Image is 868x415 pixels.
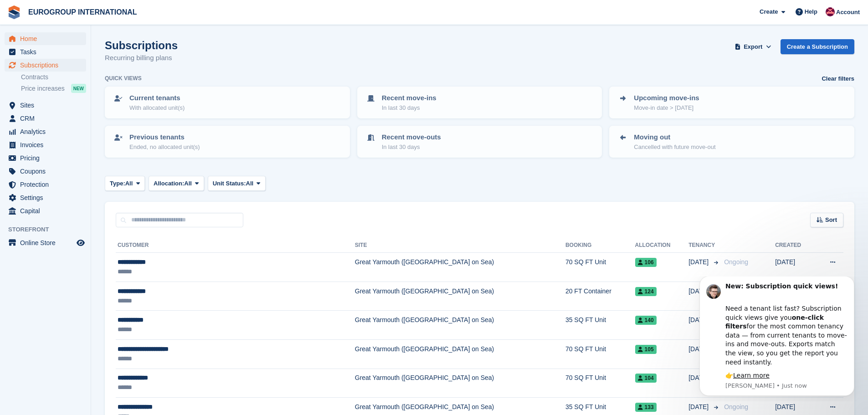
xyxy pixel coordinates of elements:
p: Upcoming move-ins [634,93,699,103]
th: Created [775,238,814,253]
span: Subscriptions [20,59,75,72]
a: menu [5,112,86,125]
span: 106 [635,258,657,267]
td: Great Yarmouth ([GEOGRAPHIC_DATA] on Sea) [355,339,565,369]
span: Pricing [20,152,75,164]
a: EUROGROUP INTERNATIONAL [25,5,141,20]
a: Learn more [47,95,84,102]
p: In last 30 days [382,143,441,152]
a: menu [5,205,86,217]
img: Richard Crowther [826,7,835,16]
span: Ongoing [724,403,748,410]
iframe: Intercom notifications message [686,277,868,401]
td: Great Yarmouth ([GEOGRAPHIC_DATA] on Sea) [355,311,565,340]
th: Customer [116,238,355,253]
a: menu [5,165,86,178]
p: With allocated unit(s) [129,103,185,113]
td: 70 SQ FT Unit [565,339,635,369]
div: 👉 [40,95,162,104]
span: All [184,179,192,188]
span: Allocation: [154,179,184,188]
th: Allocation [635,238,689,253]
a: menu [5,152,86,164]
img: stora-icon-8386f47178a22dfd0bd8f6a31ec36ba5ce8667c1dd55bd0f319d3a0aa187defe.svg [7,5,21,19]
span: Sites [20,99,75,112]
span: All [246,179,254,188]
a: menu [5,46,86,58]
b: New: Subscription quick views! [40,6,152,13]
span: Analytics [20,125,75,138]
p: Move-in date > [DATE] [634,103,699,113]
a: menu [5,32,86,45]
span: Price increases [21,84,65,93]
span: 104 [635,374,657,383]
button: Allocation: All [149,176,204,191]
a: Current tenants With allocated unit(s) [106,87,349,118]
p: Previous tenants [129,132,200,143]
p: In last 30 days [382,103,437,113]
button: Export [733,39,773,54]
span: Help [805,7,817,16]
span: Type: [110,179,125,188]
th: Booking [565,238,635,253]
span: Unit Status: [213,179,246,188]
span: Home [20,32,75,45]
button: Type: All [105,176,145,191]
span: Tasks [20,46,75,58]
td: Great Yarmouth ([GEOGRAPHIC_DATA] on Sea) [355,369,565,398]
a: menu [5,59,86,72]
div: Need a tenant list fast? Subscription quick views give you for the most common tenancy data — fro... [40,19,162,90]
a: menu [5,236,86,249]
p: Cancelled with future move-out [634,143,715,152]
a: Create a Subscription [781,39,854,54]
td: 35 SQ FT Unit [565,311,635,340]
span: [DATE] [688,402,710,412]
span: Online Store [20,236,75,249]
p: Recent move-ins [382,93,437,103]
span: Account [836,8,860,17]
a: Contracts [21,73,86,82]
span: Coupons [20,165,75,178]
span: Capital [20,205,75,217]
img: Profile image for Steven [21,8,35,22]
td: [DATE] [775,253,814,282]
span: Storefront [8,225,91,234]
a: Preview store [75,237,86,248]
th: Site [355,238,565,253]
td: Great Yarmouth ([GEOGRAPHIC_DATA] on Sea) [355,282,565,311]
span: Ongoing [724,258,748,266]
h6: Quick views [105,74,142,82]
p: Current tenants [129,93,185,103]
p: Message from Steven, sent Just now [40,105,162,113]
p: Moving out [634,132,715,143]
a: Upcoming move-ins Move-in date > [DATE] [610,87,853,118]
th: Tenancy [688,238,720,253]
a: Clear filters [822,74,854,83]
p: Recurring billing plans [105,53,178,63]
a: menu [5,178,86,191]
span: CRM [20,112,75,125]
span: 124 [635,287,657,296]
span: 133 [635,403,657,412]
div: NEW [71,84,86,93]
span: [DATE] [688,257,710,267]
a: menu [5,99,86,112]
a: Recent move-ins In last 30 days [358,87,601,118]
span: Sort [825,215,837,225]
td: 70 SQ FT Unit [565,253,635,282]
span: Protection [20,178,75,191]
span: Create [760,7,778,16]
a: menu [5,191,86,204]
a: Moving out Cancelled with future move-out [610,127,853,157]
span: Export [744,42,762,51]
td: 20 FT Container [565,282,635,311]
p: Recent move-outs [382,132,441,143]
td: Great Yarmouth ([GEOGRAPHIC_DATA] on Sea) [355,253,565,282]
td: 70 SQ FT Unit [565,369,635,398]
span: 140 [635,316,657,325]
h1: Subscriptions [105,39,178,51]
span: 105 [635,345,657,354]
div: Message content [40,5,162,104]
button: Unit Status: All [208,176,266,191]
a: Recent move-outs In last 30 days [358,127,601,157]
